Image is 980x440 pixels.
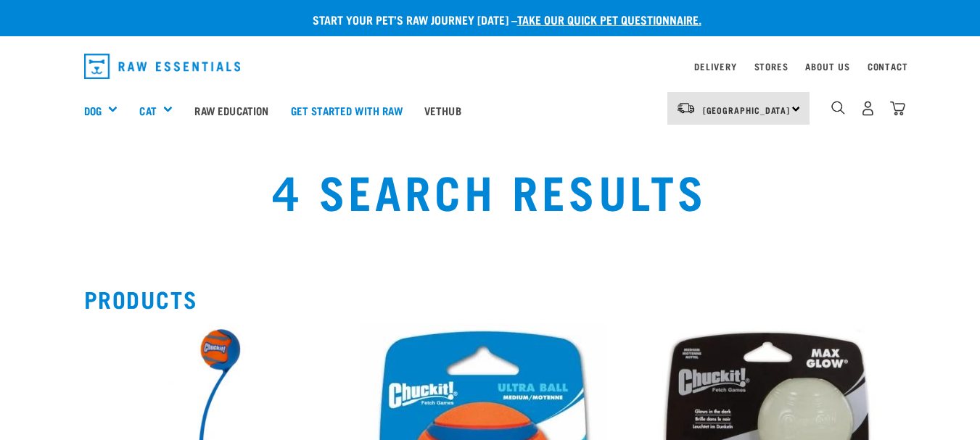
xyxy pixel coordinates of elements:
[84,286,897,312] h2: Products
[831,101,845,115] img: home-icon-1@2x.png
[694,64,736,69] a: Delivery
[189,164,791,216] h1: 4 Search Results
[84,102,102,119] a: Dog
[280,81,413,139] a: Get started with Raw
[754,64,788,69] a: Stores
[860,101,876,116] img: user.png
[868,64,908,69] a: Contact
[139,102,156,119] a: Cat
[413,81,472,139] a: Vethub
[84,54,241,79] img: Raw Essentials Logo
[184,81,279,139] a: Raw Education
[890,101,905,116] img: home-icon@2x.png
[73,48,908,85] nav: dropdown navigation
[517,16,701,22] a: take our quick pet questionnaire.
[703,107,791,112] span: [GEOGRAPHIC_DATA]
[676,101,696,115] img: van-moving.png
[805,64,849,69] a: About Us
